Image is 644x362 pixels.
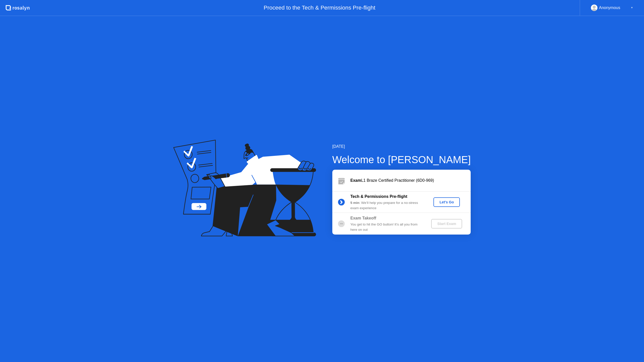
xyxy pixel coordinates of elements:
div: Anonymous [599,5,620,11]
div: Start Exam [433,222,460,226]
div: You get to hit the GO button! It’s all you from here on out [350,222,423,232]
div: L1 Braze Certified Practitioner (6D0-969) [350,177,471,184]
button: Start Exam [431,219,462,229]
button: Let's Go [433,197,460,207]
div: ▼ [631,5,633,11]
div: Let's Go [435,200,458,204]
div: [DATE] [332,144,471,150]
div: Welcome to [PERSON_NAME] [332,152,471,167]
b: Exam Takeoff [350,216,376,220]
b: Tech & Permissions Pre-flight [350,194,407,199]
b: Exam [350,178,361,183]
b: 5 min [350,201,359,205]
div: : We’ll help you prepare for a no-stress exam experience [350,200,423,211]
